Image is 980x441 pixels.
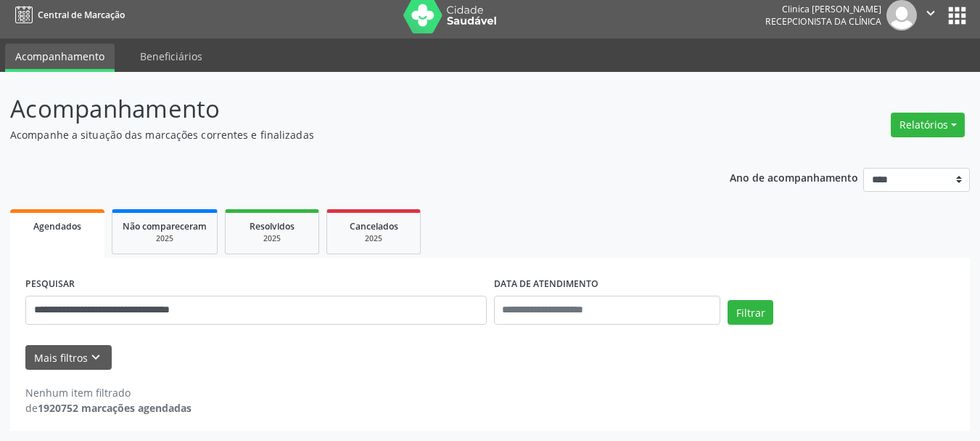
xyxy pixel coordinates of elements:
[730,168,858,186] p: Ano de acompanhamento
[25,273,75,296] label: PESQUISAR
[10,127,682,142] p: Acompanhe a situação das marcações correntes e finalizadas
[25,385,192,400] div: Nenhum item filtrado
[350,220,398,232] span: Cancelados
[10,3,125,27] a: Central de Marcação
[5,44,115,72] a: Acompanhamento
[250,220,295,232] span: Resolvidos
[88,349,104,365] i: keyboard_arrow_down
[765,15,881,28] span: Recepcionista da clínica
[38,9,125,21] span: Central de Marcação
[33,220,81,232] span: Agendados
[25,345,112,371] button: Mais filtroskeyboard_arrow_down
[130,44,213,69] a: Beneficiários
[38,401,192,415] strong: 1920752 marcações agendadas
[494,273,598,296] label: DATA DE ATENDIMENTO
[25,400,192,416] div: de
[728,300,773,325] button: Filtrar
[123,220,207,232] span: Não compareceram
[236,233,308,244] div: 2025
[944,3,970,28] button: apps
[891,113,965,137] button: Relatórios
[765,3,881,15] div: Clinica [PERSON_NAME]
[10,91,682,127] p: Acompanhamento
[923,5,939,21] i: 
[337,233,410,244] div: 2025
[123,233,207,244] div: 2025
